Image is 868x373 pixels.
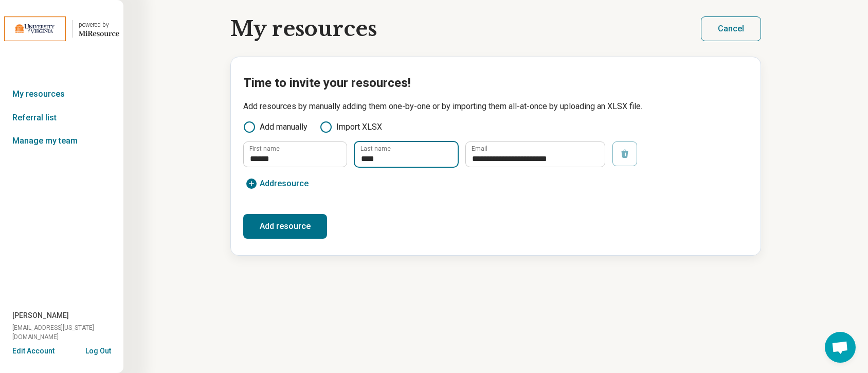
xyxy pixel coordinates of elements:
label: Email [472,146,487,152]
label: Import XLSX [320,121,382,133]
button: Add resource [243,214,327,239]
span: [EMAIL_ADDRESS][US_STATE][DOMAIN_NAME] [12,323,123,342]
button: Cancel [701,16,761,41]
button: Addresource [243,175,311,192]
div: powered by [79,20,119,29]
label: Add manually [243,121,308,133]
span: Add resource [260,180,309,188]
button: Remove [612,141,637,166]
h2: Time to invite your resources! [243,74,748,92]
label: Last name [360,146,391,152]
p: Add resources by manually adding them one-by-one or by importing them all-at-once by uploading an... [243,100,748,113]
div: Open chat [825,332,856,363]
span: [PERSON_NAME] [12,310,69,321]
button: Edit Account [12,346,55,357]
button: Log Out [85,346,111,354]
img: University of Virginia [4,16,66,41]
h1: My resources [230,17,377,41]
a: University of Virginiapowered by [4,16,119,41]
label: First name [249,146,280,152]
